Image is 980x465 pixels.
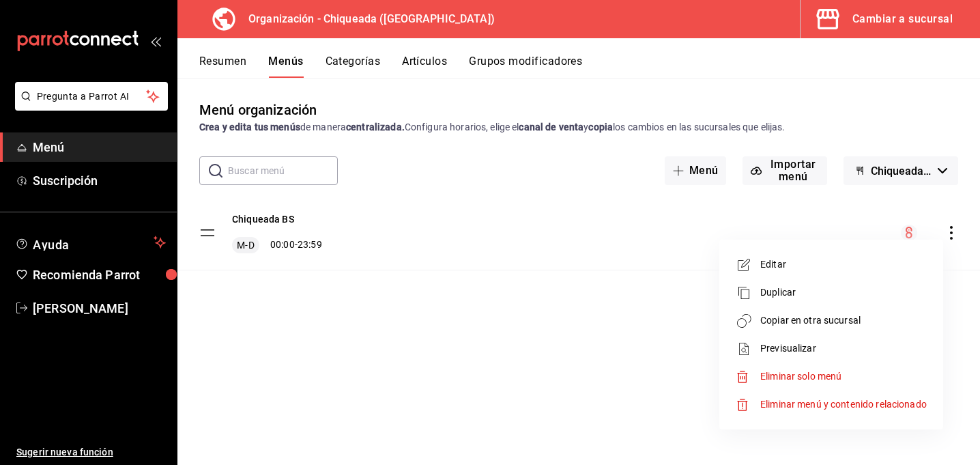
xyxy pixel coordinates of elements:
span: Editar [760,257,927,272]
span: Copiar en otra sucursal [760,313,927,328]
span: Duplicar [760,285,927,300]
span: Eliminar solo menú [760,371,841,382]
span: Eliminar menú y contenido relacionado [760,399,927,410]
span: Previsualizar [760,341,927,356]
